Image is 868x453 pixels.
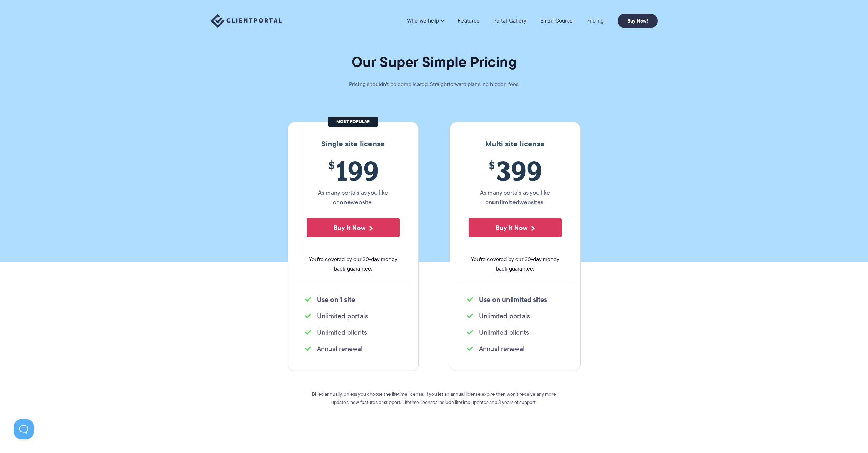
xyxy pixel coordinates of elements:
button: Buy It Now [469,218,562,237]
p: As many portals as you like on website. [307,188,400,207]
iframe: Toggle Customer Support [14,419,34,439]
li: Unlimited clients [305,327,401,337]
a: Features [458,17,479,24]
h3: Multi site license [457,140,574,148]
li: Unlimited portals [467,311,563,321]
h3: Single site license [295,140,412,148]
span: You're covered by our 30-day money back guarantee. [307,254,400,274]
li: Annual renewal [467,344,563,353]
p: Billed annually, unless you choose the lifetime license. If you let an annual license expire then... [311,390,557,406]
a: Email Course [540,17,573,24]
span: 399 [469,155,562,186]
span: 199 [307,155,400,186]
a: Portal Gallery [493,17,527,24]
a: Who we help [407,17,444,24]
span: You're covered by our 30-day money back guarantee. [469,254,562,274]
p: Pricing shouldn't be complicated. Straightforward plans, no hidden fees. [332,79,536,89]
li: Annual renewal [305,344,401,353]
strong: Use on 1 site [317,294,355,305]
a: Pricing [586,17,604,24]
strong: unlimited [492,198,519,207]
strong: one [340,198,351,207]
p: As many portals as you like on websites. [469,188,562,207]
a: Buy Now! [618,14,658,28]
li: Unlimited clients [467,327,563,337]
button: Buy It Now [307,218,400,237]
li: Unlimited portals [305,311,401,321]
strong: Use on unlimited sites [479,294,547,305]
